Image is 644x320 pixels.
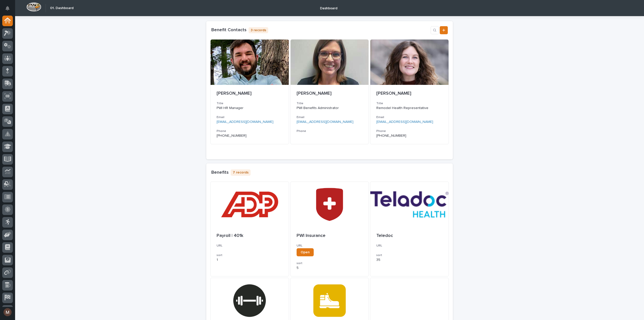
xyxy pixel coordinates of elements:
[376,115,442,119] h3: Email
[297,106,363,110] p: PWI Benefits Administrator
[26,2,41,12] img: Workspace Logo
[297,115,363,119] h3: Email
[217,129,283,133] h3: Phone
[376,101,442,105] h3: Title
[297,244,363,248] h3: URL
[6,6,13,14] div: Notifications
[210,182,289,276] a: Payroll | 401kURLsort1
[297,120,353,124] a: [EMAIL_ADDRESS][DOMAIN_NAME]
[376,134,406,137] a: [PHONE_NUMBER]
[376,233,442,239] p: Teledoc
[50,6,73,10] h2: 01. Dashboard
[297,261,363,265] h3: sort
[297,101,363,105] h3: Title
[217,134,247,137] a: [PHONE_NUMBER]
[217,258,283,262] p: 1
[297,266,363,270] p: 5
[297,129,363,133] h3: Phone
[376,258,442,262] p: 35
[217,101,283,105] h3: Title
[376,91,442,96] p: [PERSON_NAME]
[217,233,283,239] p: Payroll | 401k
[376,120,433,124] a: [EMAIL_ADDRESS][DOMAIN_NAME]
[2,3,13,14] button: Notifications
[301,251,310,254] span: Open
[370,182,449,276] a: TeledocURLsort35
[376,106,442,110] p: Remodel Health Representative
[376,129,442,133] h3: Phone
[210,39,289,144] a: [PERSON_NAME]TitlePWI HR ManagerEmail[EMAIL_ADDRESS][DOMAIN_NAME]Phone[PHONE_NUMBER]
[217,244,283,248] h3: URL
[297,233,363,239] p: PWI Insurance
[249,27,268,33] p: 3 records
[376,253,442,257] h3: sort
[297,91,363,96] p: [PERSON_NAME]
[290,39,369,144] a: [PERSON_NAME]TitlePWI Benefits AdministratorEmail[EMAIL_ADDRESS][DOMAIN_NAME]Phone
[211,170,229,175] h1: Benefits
[231,169,251,176] p: 7 records
[217,120,273,124] a: [EMAIL_ADDRESS][DOMAIN_NAME]
[370,39,449,144] a: [PERSON_NAME]TitleRemodel Health RepresentativeEmail[EMAIL_ADDRESS][DOMAIN_NAME]Phone[PHONE_NUMBER]
[217,106,283,110] p: PWI HR Manager
[297,248,314,256] a: Open
[217,253,283,257] h3: sort
[290,182,369,276] a: PWI InsuranceURLOpensort5
[376,244,442,248] h3: URL
[2,307,13,317] button: users-avatar
[217,115,283,119] h3: Email
[217,91,283,96] p: [PERSON_NAME]
[211,27,247,33] h1: Benefit Contacts
[440,26,448,34] a: Add new record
